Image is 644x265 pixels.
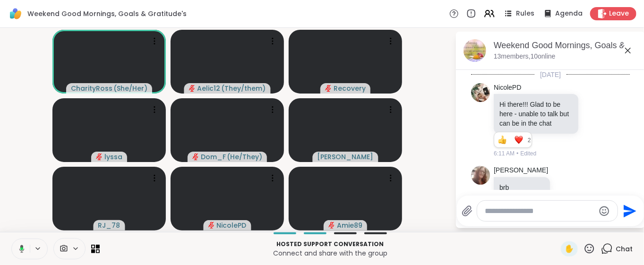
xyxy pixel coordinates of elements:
span: Leave [609,9,629,18]
span: CharityRoss [71,84,112,93]
span: audio-muted [189,85,196,92]
span: 6:11 AM [494,149,515,158]
button: Reactions: love [514,136,524,144]
span: Aelic12 [197,84,221,93]
span: audio-muted [96,154,103,160]
span: 2 [528,136,532,145]
button: Emoji picker [599,205,610,217]
span: audio-muted [208,222,215,229]
span: audio-muted [192,154,199,160]
span: Weekend Good Mornings, Goals & Gratitude's [27,9,187,18]
p: 13 members, 10 online [494,52,556,61]
img: ShareWell Logomark [8,6,24,22]
a: [PERSON_NAME] [494,166,548,175]
p: brb [499,183,544,192]
button: Send [618,200,639,222]
span: Dom_F [201,152,226,162]
span: [PERSON_NAME] [318,152,374,162]
p: Hosted support conversation [105,240,555,248]
img: Weekend Good Mornings, Goals & Gratitude's , Sep 13 [464,39,486,62]
span: Edited [520,149,536,158]
span: ( He/They ) [227,152,262,162]
textarea: Type your message [485,206,595,216]
a: NicolePD [494,83,521,93]
div: Weekend Good Mornings, Goals & Gratitude's , [DATE] [494,40,637,51]
span: audio-muted [325,85,332,92]
span: Recovery [334,84,366,93]
span: NicolePD [217,221,247,230]
p: Hi there!!! Glad to be here - unable to talk but can be in the chat [499,100,573,128]
span: Amie89 [337,221,362,230]
span: Rules [516,9,534,18]
span: RJ_78 [98,221,120,230]
div: Reaction list [494,132,528,147]
span: ( They/them ) [222,84,266,93]
span: ( She/Her ) [113,84,147,93]
p: Connect and share with the group [105,248,555,258]
span: audio-muted [328,222,335,229]
img: https://sharewell-space-live.sfo3.digitaloceanspaces.com/user-generated/ce4ae2cb-cc59-4db7-950b-0... [471,83,490,102]
span: • [516,149,518,158]
button: Reactions: like [497,136,507,144]
span: Agenda [555,9,583,18]
span: Chat [616,244,633,254]
span: lyssa [104,152,122,162]
span: ✋ [565,243,574,255]
img: https://sharewell-space-live.sfo3.digitaloceanspaces.com/user-generated/12025a04-e023-4d79-ba6e-0... [471,166,490,185]
span: [DATE] [534,70,567,79]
